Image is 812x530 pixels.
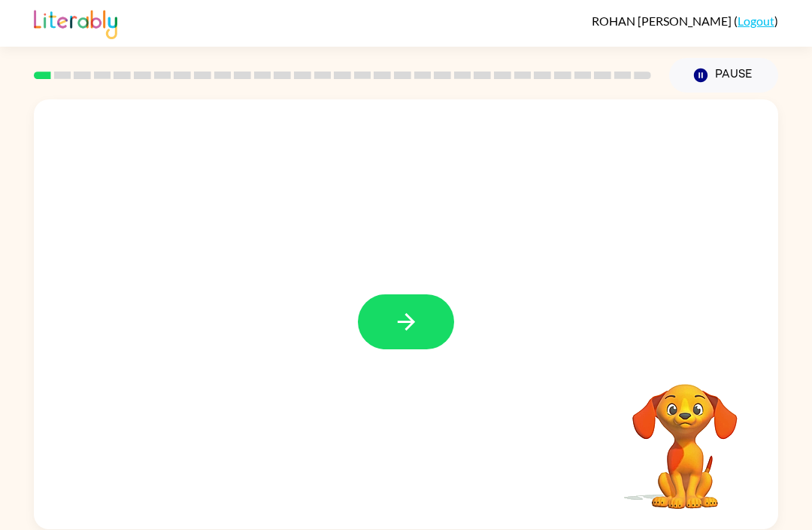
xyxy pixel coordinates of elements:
[34,6,117,39] img: Literably
[738,14,774,28] a: Logout
[669,58,778,93] button: Pause
[592,14,778,28] div: ( )
[610,361,760,511] video: Your browser must support playing .mp4 files to use Literably. Please try using another browser.
[592,14,734,28] span: ROHAN [PERSON_NAME]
